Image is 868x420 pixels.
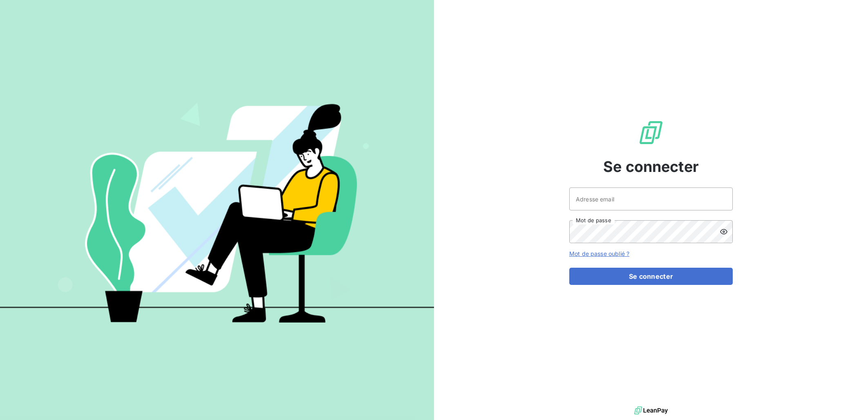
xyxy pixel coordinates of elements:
[638,120,664,146] img: Logo LeanPay
[603,156,699,178] span: Se connecter
[569,250,629,257] a: Mot de passe oublié ?
[569,187,733,210] input: placeholder
[634,404,668,417] img: logo
[569,268,733,285] button: Se connecter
